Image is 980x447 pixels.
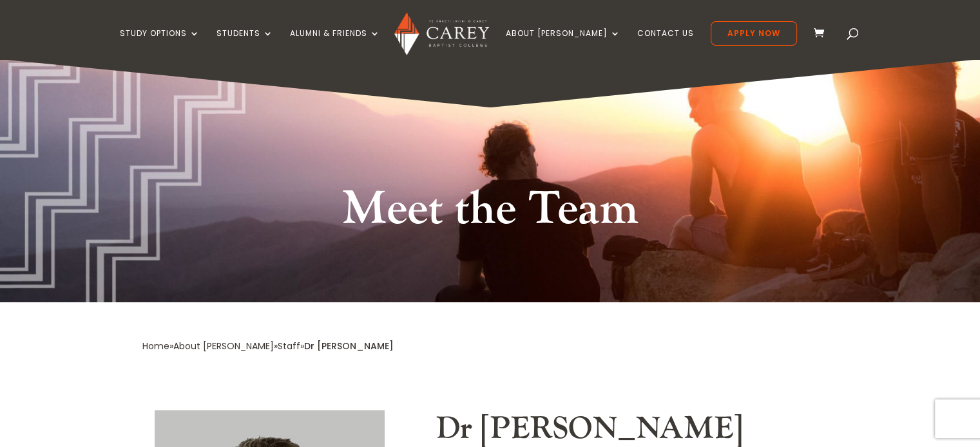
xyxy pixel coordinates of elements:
h1: Meet the Team [320,179,661,246]
div: Dr [PERSON_NAME] [304,338,394,355]
img: Carey Baptist College [394,12,489,55]
a: Contact Us [637,29,694,59]
div: » » » [142,338,304,355]
a: Students [216,29,273,59]
a: About [PERSON_NAME] [173,340,274,352]
a: Home [142,340,169,352]
a: Alumni & Friends [290,29,380,59]
a: Study Options [120,29,200,59]
a: About [PERSON_NAME] [506,29,620,59]
a: Staff [278,340,300,352]
a: Apply Now [711,21,797,46]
